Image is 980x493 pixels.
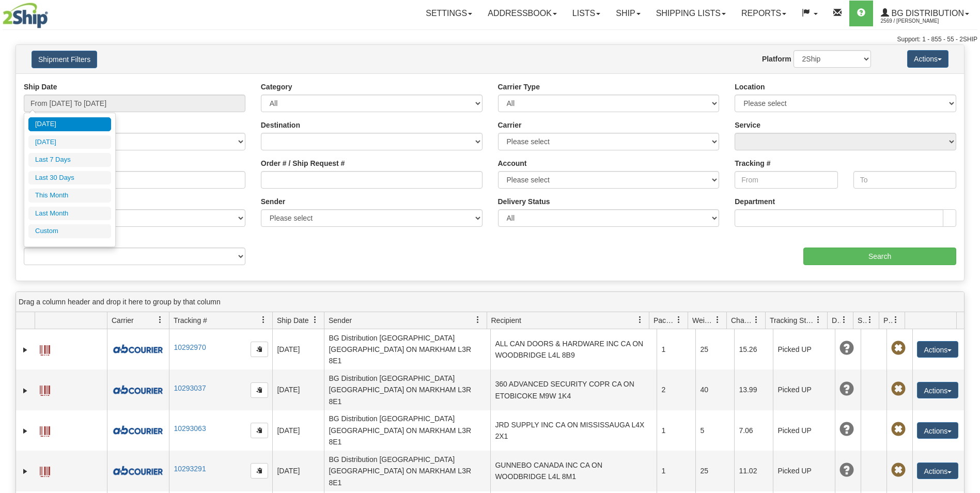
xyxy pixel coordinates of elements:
[28,117,111,131] li: [DATE]
[773,451,835,491] td: Picked UP
[657,410,695,451] td: 1
[657,451,695,491] td: 1
[251,382,268,398] button: Copy to clipboard
[3,3,48,28] img: logo2569.jpg
[839,422,854,437] span: Unknown
[490,369,657,410] td: 360 ADVANCED SECURITY COPR CA ON ETOBICOKE M9W 1K4
[28,224,111,238] li: Custom
[881,16,958,26] span: 2569 / [PERSON_NAME]
[734,329,773,369] td: 15.26
[28,135,111,149] li: [DATE]
[28,189,111,203] li: This Month
[491,315,521,326] span: Recipient
[251,463,268,479] button: Copy to clipboard
[839,463,854,477] span: Unknown
[329,315,352,326] span: Sender
[810,311,827,329] a: Tracking Status filter column settings
[839,341,854,356] span: Unknown
[861,311,879,329] a: Shipment Issues filter column settings
[565,1,608,26] a: Lists
[277,315,308,326] span: Ship Date
[261,120,300,130] label: Destination
[858,315,866,326] span: Shipment Issues
[40,422,50,438] a: Label
[891,341,906,356] span: Pickup Not Assigned
[832,315,841,326] span: Delivery Status
[112,315,134,326] span: Carrier
[112,384,164,396] img: 10087 - A&B Courier
[20,466,30,476] a: Expand
[498,120,522,130] label: Carrier
[28,207,111,221] li: Last Month
[889,9,964,18] span: BG Distribution
[692,315,714,326] span: Weight
[735,158,770,168] label: Tracking #
[883,315,892,326] span: Pickup Status
[272,410,324,451] td: [DATE]
[695,451,734,491] td: 25
[28,171,111,185] li: Last 30 Days
[324,369,490,410] td: BG Distribution [GEOGRAPHIC_DATA] [GEOGRAPHIC_DATA] ON MARKHAM L3R 8E1
[734,410,773,451] td: 7.06
[695,410,734,451] td: 5
[891,422,906,437] span: Pickup Not Assigned
[498,82,540,92] label: Carrier Type
[734,1,794,26] a: Reports
[734,451,773,491] td: 11.02
[16,292,964,312] div: grid grouping header
[480,1,565,26] a: Addressbook
[28,153,111,167] li: Last 7 Days
[748,311,765,329] a: Charge filter column settings
[151,311,169,329] a: Carrier filter column settings
[174,424,206,433] a: 10293063
[469,311,487,329] a: Sender filter column settings
[839,382,854,396] span: Unknown
[272,329,324,369] td: [DATE]
[261,158,345,168] label: Order # / Ship Request #
[873,1,977,26] a: BG Distribution 2569 / [PERSON_NAME]
[608,1,648,26] a: Ship
[773,329,835,369] td: Picked UP
[3,35,977,44] div: Support: 1 - 855 - 55 - 2SHIP
[251,423,268,438] button: Copy to clipboard
[735,120,760,130] label: Service
[174,343,206,351] a: 10292970
[891,382,906,396] span: Pickup Not Assigned
[324,451,490,491] td: BG Distribution [GEOGRAPHIC_DATA] [GEOGRAPHIC_DATA] ON MARKHAM L3R 8E1
[174,465,206,473] a: 10293291
[695,369,734,410] td: 40
[835,311,853,329] a: Delivery Status filter column settings
[734,369,773,410] td: 13.99
[324,329,490,369] td: BG Distribution [GEOGRAPHIC_DATA] [GEOGRAPHIC_DATA] ON MARKHAM L3R 8E1
[251,342,268,357] button: Copy to clipboard
[490,329,657,369] td: ALL CAN DOORS & HARDWARE INC CA ON WOODBRIDGE L4L 8B9
[917,463,958,479] button: Actions
[631,311,649,329] a: Recipient filter column settings
[324,410,490,451] td: BG Distribution [GEOGRAPHIC_DATA] [GEOGRAPHIC_DATA] ON MARKHAM L3R 8E1
[773,369,835,410] td: Picked UP
[498,196,550,207] label: Delivery Status
[770,315,815,326] span: Tracking Status
[24,82,57,92] label: Ship Date
[112,343,164,356] img: 10087 - A&B Courier
[887,311,905,329] a: Pickup Status filter column settings
[917,382,958,398] button: Actions
[735,196,775,207] label: Department
[261,82,292,92] label: Category
[40,341,50,357] a: Label
[648,1,734,26] a: Shipping lists
[853,171,956,189] input: To
[917,422,958,439] button: Actions
[490,410,657,451] td: JRD SUPPLY INC CA ON MISSISSAUGA L4X 2X1
[657,369,695,410] td: 2
[907,50,948,68] button: Actions
[803,248,956,265] input: Search
[773,410,835,451] td: Picked UP
[272,451,324,491] td: [DATE]
[40,462,50,479] a: Label
[261,196,285,207] label: Sender
[306,311,324,329] a: Ship Date filter column settings
[731,315,753,326] span: Charge
[709,311,726,329] a: Weight filter column settings
[20,345,30,355] a: Expand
